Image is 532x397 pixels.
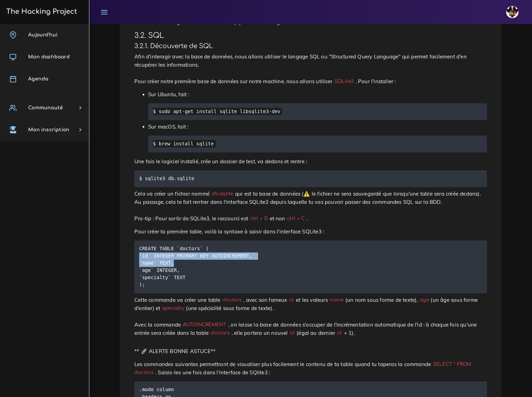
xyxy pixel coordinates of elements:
code: D [262,215,269,222]
span: Aujourd'hui [28,32,57,37]
code: specialty [160,305,186,312]
span: Communauté [28,105,63,110]
code: doctors [209,330,232,337]
code: id [335,330,344,337]
code: C [299,215,307,222]
span: Agenda [28,76,48,81]
p: Sur Ubuntu, fait : [148,90,487,99]
code: id [287,297,296,304]
p: Sur macOS, fait : [148,123,487,131]
h4: 3.2.1. Découverte de SQL [134,42,487,50]
code: doctors [221,297,244,304]
h3: 3.2. SQL [134,31,487,40]
p: Une fois le logiciel installé, crée un dossier de test, va dedans et rentre : [134,157,487,166]
code: $ brew install sqlite [153,140,216,148]
code: SQLite3 [332,78,356,85]
code: age [418,297,431,304]
img: avatar [506,6,519,18]
p: Pour créer ta première table, voilà la syntaxe à saisir dans l'interface SQLite3 : [134,228,487,236]
code: db.sqlite [210,190,235,198]
code: $ sudo apt-get install sqlite libsqlite3-dev [153,108,282,115]
code: ctrl [285,215,297,222]
code: name [328,297,345,304]
p: Les commandes suivantes permettront de visualiser plus facilement le contenu de ta table quand tu... [134,360,487,377]
code: id [288,330,297,337]
p: ** 🚀 ALERTE BONNE ASTUCE** [134,347,487,355]
h3: The Hacking Project [4,8,77,15]
span: Mon inscription [28,127,69,132]
p: Cette commande va créer une table , avec son fameux et les valeurs (un nom sous forme de texte), ... [134,296,487,337]
code: AUTOINCREMENT [181,321,228,329]
p: Afin d'interagir avec la base de données, nous allons utiliser le langage SQL ou "Structured Quer... [134,53,487,86]
span: Mon dashboard [28,54,70,59]
p: Cela va créer un fichier nommé qui est ta base de données (⚠️ le fichier ne sera sauvegardé que l... [134,190,487,223]
code: CREATE TABLE `doctors` ( `id` INTEGER PRIMARY KEY AUTOINCREMENT, `name` TEXT, `age` INTEGER, `spe... [139,245,255,289]
code: $ sqlite3 db.sqlite [139,175,196,183]
code: ctrl [248,215,260,222]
